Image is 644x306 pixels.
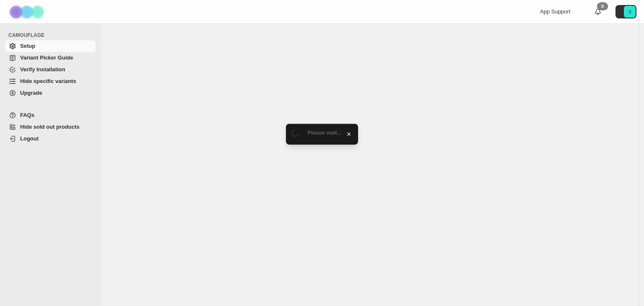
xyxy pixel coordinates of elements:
span: Hide sold out products [20,124,80,130]
span: Logout [20,135,39,142]
a: Variant Picker Guide [5,52,96,64]
img: Camouflage [7,0,49,23]
a: Hide sold out products [5,121,96,133]
span: CAMOUFLAGE [8,32,96,39]
span: FAQs [20,112,34,118]
a: Hide specific variants [5,75,96,87]
a: Setup [5,40,96,52]
text: 3 [628,9,631,14]
span: Setup [20,43,35,49]
div: 0 [597,2,608,10]
span: App Support [540,8,570,15]
span: Please wait... [308,130,342,136]
a: Logout [5,133,96,145]
span: Verify Installation [20,66,65,73]
span: Hide specific variants [20,78,76,84]
button: Avatar with initials 3 [615,5,636,18]
span: Variant Picker Guide [20,54,73,61]
span: Upgrade [20,90,42,96]
span: Avatar with initials 3 [624,6,636,18]
a: Verify Installation [5,64,96,75]
a: FAQs [5,109,96,121]
a: Upgrade [5,87,96,99]
a: 0 [594,8,602,16]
